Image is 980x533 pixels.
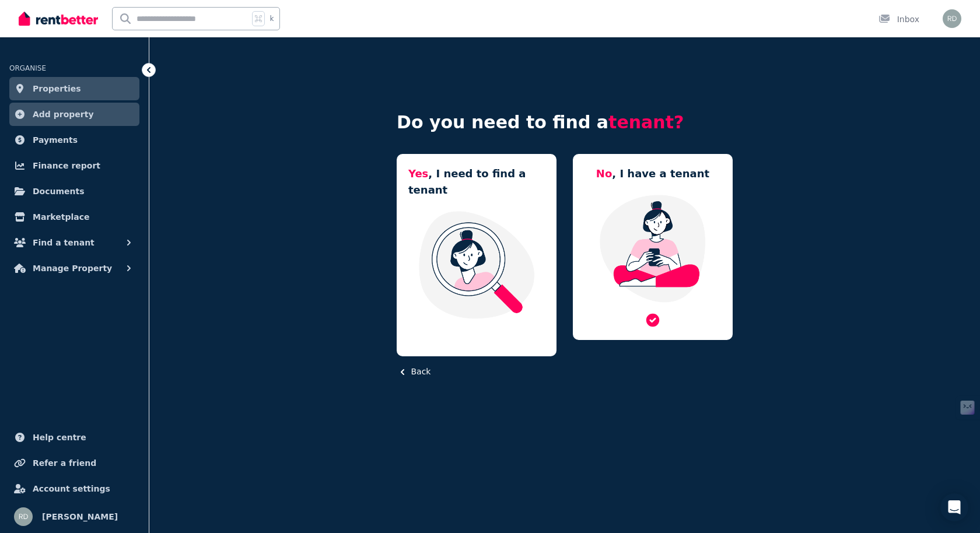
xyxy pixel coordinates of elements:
img: RentBetter [19,10,98,27]
a: Payments [9,128,139,152]
span: No [596,167,612,180]
a: Marketplace [9,205,139,229]
span: Finance report [33,159,100,173]
a: Refer a friend [9,451,139,475]
a: Documents [9,180,139,203]
div: Inbox [878,13,919,25]
span: k [269,14,274,23]
span: Refer a friend [33,456,96,470]
img: I need a tenant [408,210,545,320]
span: Yes [408,167,428,180]
span: Properties [33,82,81,96]
span: Help centre [33,430,86,444]
a: Help centre [9,426,139,449]
a: Properties [9,77,139,100]
img: Roger Davis [14,507,33,526]
h4: Do you need to find a [397,112,733,133]
span: Marketplace [33,210,89,224]
span: Account settings [33,482,110,496]
span: Documents [33,184,85,198]
span: ORGANISE [9,64,46,72]
span: Add property [33,107,94,121]
h5: , I have a tenant [596,166,709,182]
a: Finance report [9,154,139,177]
button: Manage Property [9,257,139,280]
img: Roger Davis [943,9,961,28]
a: Add property [9,103,139,126]
span: [PERSON_NAME] [42,510,118,524]
button: Back [397,366,430,378]
img: Manage my property [584,194,721,303]
span: Manage Property [33,261,112,275]
button: Find a tenant [9,231,139,254]
span: tenant? [608,112,684,132]
div: Open Intercom Messenger [940,493,968,521]
span: Payments [33,133,78,147]
h5: , I need to find a tenant [408,166,545,198]
span: Find a tenant [33,236,94,250]
a: Account settings [9,477,139,500]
